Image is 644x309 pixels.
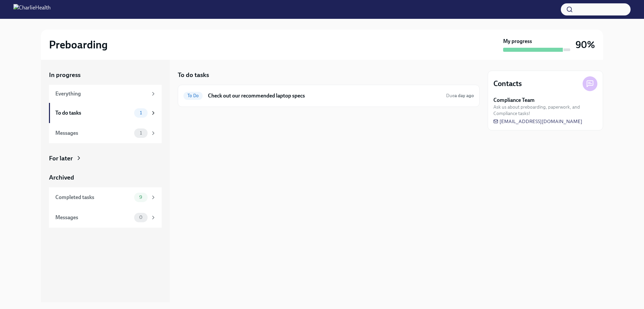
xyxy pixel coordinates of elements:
div: To do tasks [55,109,131,117]
a: To do tasks1 [49,103,162,123]
div: Messages [55,214,131,221]
a: Messages0 [49,207,162,228]
div: For later [49,154,73,163]
h4: Contacts [493,79,522,89]
a: Messages1 [49,123,162,143]
div: Everything [55,90,148,98]
strong: My progress [503,38,532,45]
a: [EMAIL_ADDRESS][DOMAIN_NAME] [493,118,582,125]
img: CharlieHealth [13,4,51,15]
span: 9 [135,195,146,200]
span: 1 [136,130,146,136]
h5: To do tasks [178,71,209,79]
span: Ask us about preboarding, paperwork, and Compliance tasks! [493,104,597,117]
a: In progress [49,71,162,79]
h2: Preboarding [49,38,108,51]
a: Completed tasks9 [49,187,162,207]
span: To Do [183,93,203,98]
span: 1 [136,110,146,115]
h3: 90% [576,39,595,51]
h6: Check out our recommended laptop specs [208,92,441,100]
div: Messages [55,129,131,137]
span: September 22nd, 2025 09:00 [446,92,474,99]
span: Due [446,93,474,99]
strong: a day ago [454,93,474,99]
strong: Compliance Team [493,96,535,104]
a: Everything [49,85,162,103]
a: To DoCheck out our recommended laptop specsDuea day ago [183,90,474,101]
div: Completed tasks [55,194,131,201]
a: Archived [49,173,162,182]
span: 0 [135,215,147,220]
a: For later [49,154,162,163]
